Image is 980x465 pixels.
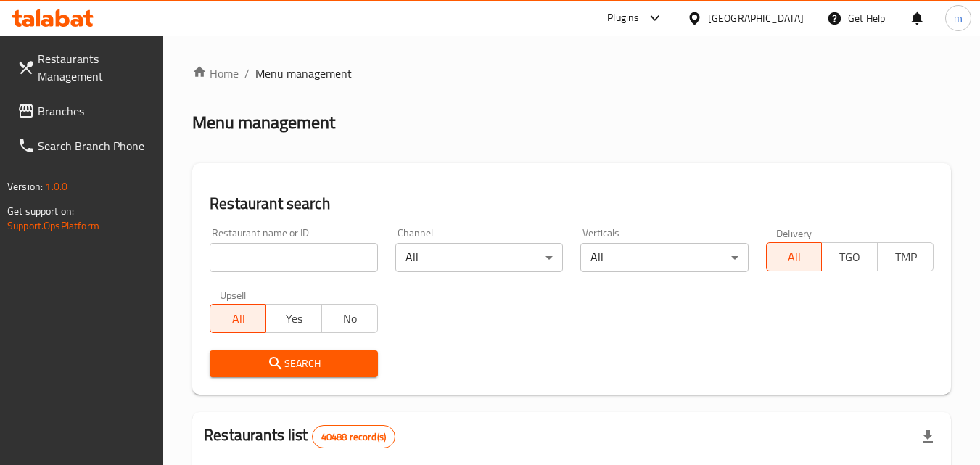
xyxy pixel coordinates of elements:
button: All [210,304,266,333]
button: All [766,242,823,271]
span: 1.0.0 [45,177,67,196]
li: / [244,65,250,82]
a: Support.OpsPlatform [7,216,99,235]
span: All [216,308,260,329]
a: Search Branch Phone [6,128,164,163]
a: Branches [6,94,164,128]
span: Search [221,355,366,373]
span: m [954,10,963,26]
div: All [395,243,563,272]
span: No [328,308,372,329]
div: Total records count [312,425,395,448]
span: TMP [884,247,928,268]
div: All [580,243,748,272]
span: 40488 record(s) [313,430,395,444]
div: Plugins [607,9,639,27]
input: Search for restaurant name or ID.. [210,243,377,272]
a: Home [192,65,239,82]
span: Version: [7,177,43,196]
button: TGO [821,242,878,271]
span: Yes [272,308,316,329]
span: Search Branch Phone [38,137,152,155]
div: [GEOGRAPHIC_DATA] [708,10,804,26]
h2: Restaurant search [210,193,934,215]
button: Yes [265,304,322,333]
h2: Menu management [192,111,335,134]
span: All [773,247,817,268]
span: Restaurants Management [38,50,152,85]
a: Restaurants Management [6,41,164,94]
button: Search [210,350,377,377]
nav: breadcrumb [192,65,951,82]
span: Menu management [255,65,352,82]
button: No [321,304,378,333]
button: TMP [877,242,934,271]
label: Upsell [220,289,247,300]
h2: Restaurants list [204,424,395,448]
span: Branches [38,102,152,120]
label: Delivery [776,228,812,238]
span: Get support on: [7,202,74,221]
span: TGO [828,247,872,268]
div: Export file [910,419,945,454]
